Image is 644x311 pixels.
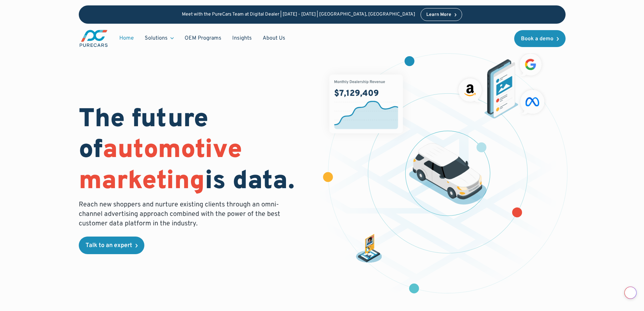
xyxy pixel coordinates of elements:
img: ads on social media and advertising partners [455,50,548,119]
p: Meet with the PureCars Team at Digital Dealer | [DATE] - [DATE] | [GEOGRAPHIC_DATA], [GEOGRAPHIC_... [182,12,415,18]
a: Insights [227,32,257,45]
a: Talk to an expert [79,237,144,254]
img: persona of a buyer [354,234,384,264]
a: Book a demo [514,30,566,47]
div: Solutions [139,32,179,45]
div: Solutions [145,35,168,42]
h1: The future of is data. [79,105,314,197]
a: About Us [257,32,291,45]
a: main [79,29,109,48]
div: Talk to an expert [86,243,132,249]
a: Home [114,32,139,45]
img: chart showing monthly dealership revenue of $7m [329,74,403,133]
div: Book a demo [521,36,553,42]
a: Learn More [421,8,462,21]
a: OEM Programs [179,32,227,45]
span: automotive marketing [79,134,242,198]
div: Learn More [426,13,451,17]
img: purecars logo [79,29,109,48]
img: illustration of a vehicle [409,143,486,205]
p: Reach new shoppers and nurture existing clients through an omni-channel advertising approach comb... [79,200,284,228]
